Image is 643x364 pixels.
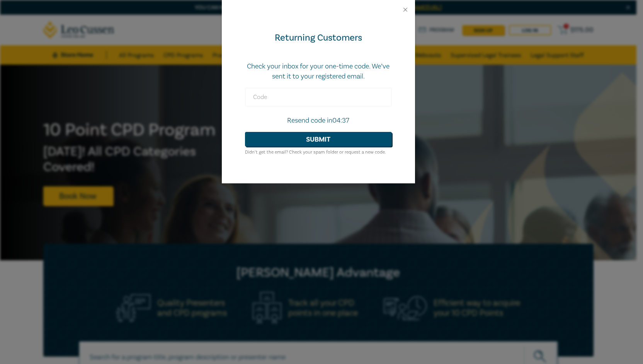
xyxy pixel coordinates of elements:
[245,88,392,106] input: Code
[245,62,392,82] p: Check your inbox for your one-time code. We’ve sent it to your registered email.
[402,6,409,13] button: Close
[245,132,392,147] button: Submit
[245,116,392,126] p: Resend code in 04:37
[245,149,386,155] small: Didn’t get the email? Check your spam folder or request a new code.
[245,32,392,44] div: Returning Customers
